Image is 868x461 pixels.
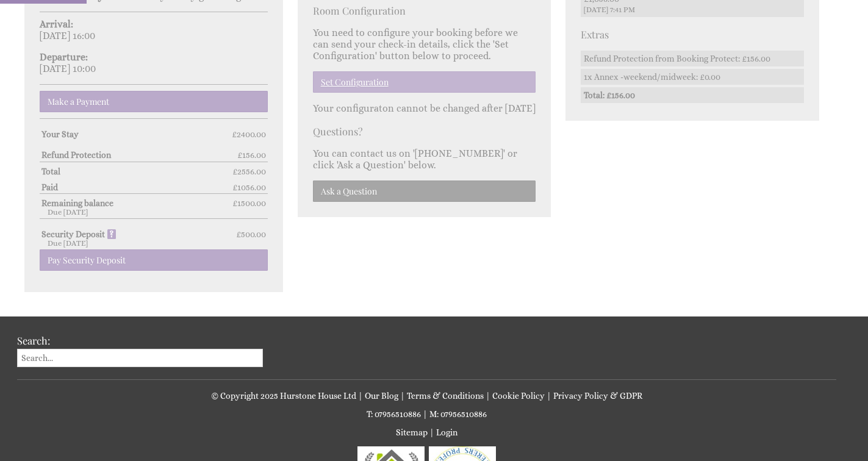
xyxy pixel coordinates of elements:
strong: Paid [41,182,232,192]
span: | [486,391,490,401]
a: Make a Payment [40,91,268,112]
span: | [547,391,551,401]
a: Set Configuration [313,71,536,93]
a: M: 07956510886 [429,409,487,419]
span: 156.00 [242,150,266,160]
p: Your configuraton cannot be changed after [DATE] [313,102,536,114]
div: Due [DATE] [40,239,268,248]
span: £ [232,129,266,139]
strong: Total: £156.00 [584,90,635,100]
strong: Departure: [40,51,88,63]
span: 2400.00 [237,129,266,139]
a: Terms & Conditions [407,391,484,401]
span: 2556.00 [237,166,266,176]
strong: Arrival: [40,18,73,30]
p: You can contact us on '[PHONE_NUMBER]' or click 'Ask a Question' below. [313,148,536,171]
span: £ [232,198,266,208]
a: Sitemap [396,427,428,437]
strong: Remaining balance [41,198,232,208]
span: 1056.00 [237,182,266,192]
strong: Refund Protection [41,150,237,160]
p: [DATE] 16:00 [40,18,268,41]
a: Our Blog [365,391,398,401]
span: | [358,391,363,401]
input: Search... [17,349,263,367]
span: £ [237,150,266,160]
a: Pay Security Deposit [40,249,268,271]
span: £ [236,229,266,239]
h3: Search: [17,334,263,347]
a: Cookie Policy [492,391,545,401]
a: Privacy Policy & GDPR [553,391,642,401]
span: [DATE] 7:41 PM [584,5,801,14]
li: 1x Annex -weekend/midweek: £0.00 [581,69,804,85]
h3: Room Configuration [313,4,536,17]
span: 1500.00 [237,198,266,208]
strong: Security Deposit [41,229,117,239]
strong: Your Stay [41,129,232,139]
strong: Total [41,166,232,176]
span: | [400,391,405,401]
a: © Copyright 2025 Hurstone House Ltd [211,391,356,401]
h3: Extras [581,27,804,41]
div: Due [DATE] [40,208,268,216]
span: £ [232,182,266,192]
p: You need to configure your booking before we can send your check-in details, click the 'Set Confi... [313,27,536,62]
p: [DATE] 10:00 [40,51,268,74]
a: T: 07956510886 [367,409,421,419]
span: £ [232,166,266,176]
li: Refund Protection from Booking Protect: £156.00 [581,51,804,66]
a: Login [436,427,457,437]
span: | [429,427,434,437]
span: | [423,409,428,419]
a: Ask a Question [313,180,536,202]
h3: Questions? [313,124,536,138]
span: 500.00 [241,229,266,239]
